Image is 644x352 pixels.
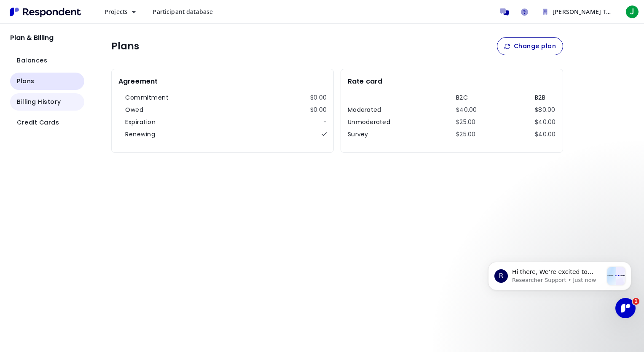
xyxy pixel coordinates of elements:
td: $40.00 [535,130,556,139]
th: Unmoderated [348,118,398,127]
dd: $0.00 [310,93,327,102]
span: Billing History [17,97,61,106]
a: Participant database [146,4,220,19]
span: Projects [105,8,128,16]
th: B2C [456,93,477,102]
span: J [625,5,639,19]
button: JOHN CARLO BOA Team [536,4,620,19]
button: Projects [98,4,142,19]
td: $40.00 [535,118,556,127]
dd: $0.00 [310,106,327,114]
button: Navigate to Credit Cards [10,114,84,131]
th: B2B [535,93,556,102]
dd: - [323,118,327,127]
span: 1 [633,298,639,305]
span: Credit Cards [17,118,59,127]
td: $80.00 [535,106,556,114]
span: Plans [17,77,35,86]
span: Balances [17,56,47,65]
dt: Renewing [125,130,155,139]
span: Hi there, We’re excited to share that our site and platform have had a refresh! While the look is... [37,24,121,123]
th: Moderated [348,106,398,114]
h1: Plans [111,41,139,52]
h2: Rate card [348,76,382,87]
button: Navigate to Billing History [10,93,84,111]
h2: Agreement [118,76,158,87]
dt: Owed [125,106,143,114]
button: Navigate to Plans [10,73,84,90]
iframe: Intercom notifications message [475,245,644,329]
button: J [624,4,641,19]
span: Participant database [153,8,213,16]
dt: Expiration [125,118,156,127]
td: $25.00 [456,130,477,139]
a: Message participants [496,3,513,20]
button: Navigate to Balances [10,52,84,69]
span: [PERSON_NAME] Team [553,8,619,16]
dt: Commitment [125,93,169,102]
h2: Plan & Billing [10,34,84,42]
iframe: Intercom live chat [615,298,636,318]
p: Message from Researcher Support, sent Just now [37,32,128,39]
td: $25.00 [456,118,477,127]
img: Respondent [7,5,84,19]
th: Survey [348,130,398,139]
a: Help and support [516,3,533,20]
td: $40.00 [456,106,477,114]
button: Change plan [497,37,563,55]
